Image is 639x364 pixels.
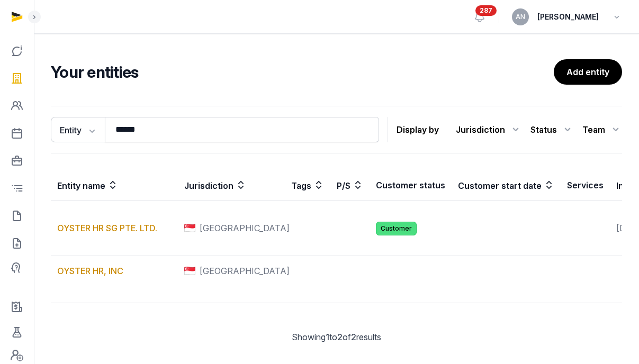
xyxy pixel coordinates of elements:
button: AN [512,8,529,25]
button: Entity [51,117,105,142]
div: Showing to of results [51,331,622,343]
span: Customer [376,222,417,235]
th: Jurisdiction [178,170,285,201]
th: P/S [330,170,370,201]
div: Jurisdiction [456,121,522,138]
a: OYSTER HR SG PTE. LTD. [57,223,157,233]
span: [GEOGRAPHIC_DATA] [200,265,290,277]
span: [GEOGRAPHIC_DATA] [200,222,290,234]
th: Entity name [51,170,178,201]
h2: Your entities [51,62,554,81]
span: 1 [326,332,329,342]
p: Display by [397,121,439,138]
th: Services [561,170,610,201]
span: 2 [351,332,356,342]
a: Add entity [554,59,622,85]
th: Customer status [370,170,452,201]
a: OYSTER HR, INC [57,266,123,276]
span: AN [516,14,525,20]
div: Team [582,121,622,138]
th: Customer start date [452,170,561,201]
th: Tags [285,170,330,201]
span: 287 [475,5,497,16]
div: Status [530,121,574,138]
span: 2 [337,332,343,342]
span: [PERSON_NAME] [537,11,599,23]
